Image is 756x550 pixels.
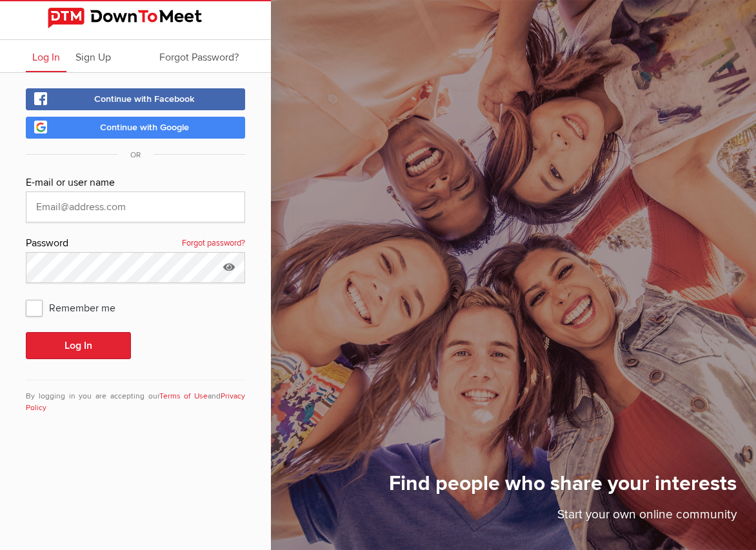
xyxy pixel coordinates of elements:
[100,122,189,133] span: Continue with Google
[26,192,245,222] input: Email@address.com
[26,88,245,110] a: Continue with Facebook
[26,296,128,319] span: Remember me
[159,391,208,401] a: Terms of Use
[159,51,239,64] span: Forgot Password?
[26,332,131,359] button: Log In
[153,40,245,72] a: Forgot Password?
[26,235,245,252] div: Password
[32,51,60,64] span: Log In
[182,235,245,252] a: Forgot password?
[48,8,223,28] img: DownToMeet
[389,506,737,531] p: Start your own online community
[94,93,195,104] span: Continue with Facebook
[75,51,111,64] span: Sign Up
[389,471,737,506] h1: Find people who share your interests
[26,40,66,72] a: Log In
[26,380,245,414] div: By logging in you are accepting our and
[26,175,245,192] div: E-mail or user name
[26,117,245,139] a: Continue with Google
[117,150,154,160] span: OR
[69,40,117,72] a: Sign Up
